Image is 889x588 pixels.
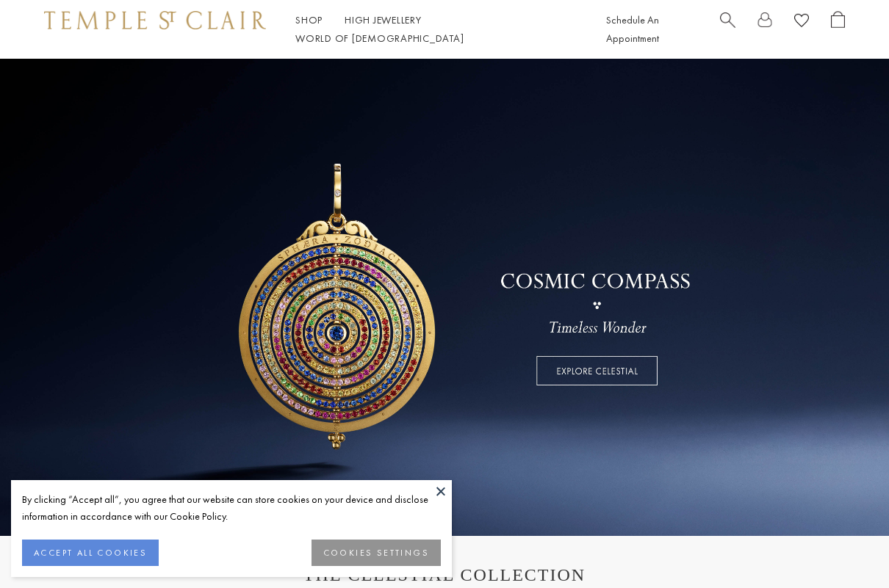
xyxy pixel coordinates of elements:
[295,13,323,26] a: ShopShop
[345,13,422,26] a: High JewelleryHigh Jewellery
[295,11,573,48] nav: Main navigation
[831,11,845,48] a: Open Shopping Bag
[606,13,659,45] a: Schedule An Appointment
[22,540,159,566] button: ACCEPT ALL COOKIES
[794,11,809,34] a: View Wishlist
[312,540,441,566] button: COOKIES SETTINGS
[720,11,735,48] a: Search
[816,519,874,573] iframe: Gorgias live chat messenger
[44,11,266,29] img: Temple St. Clair
[295,32,464,45] a: World of [DEMOGRAPHIC_DATA]World of [DEMOGRAPHIC_DATA]
[22,491,441,525] div: By clicking “Accept all”, you agree that our website can store cookies on your device and disclos...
